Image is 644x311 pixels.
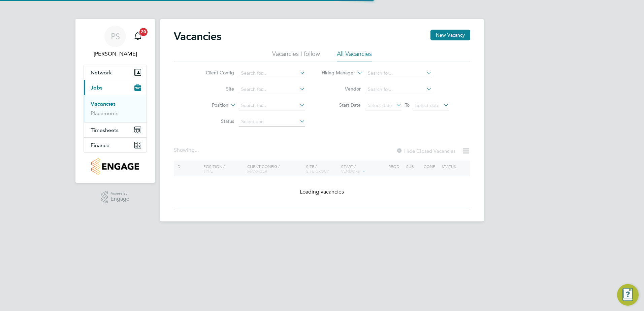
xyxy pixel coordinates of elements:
span: Select date [415,102,440,108]
a: Powered byEngage [101,191,130,204]
span: Paul Sen [84,50,147,58]
li: Vacancies I follow [272,50,320,62]
span: ... [195,147,199,153]
a: PS[PERSON_NAME] [84,26,147,58]
input: Search for... [365,85,432,94]
a: Vacancies [91,101,116,107]
h2: Vacancies [174,30,221,43]
span: Jobs [91,84,102,91]
span: 20 [139,28,148,36]
label: Vendor [322,86,361,92]
label: Status [195,118,234,124]
span: To [403,101,412,109]
button: New Vacancy [430,30,470,40]
img: countryside-properties-logo-retina.png [91,158,139,175]
label: Position [190,102,228,109]
nav: Main navigation [75,19,155,183]
label: Hiring Manager [316,70,355,76]
label: Start Date [322,102,361,108]
label: Site [195,86,234,92]
span: Engage [110,196,129,202]
li: All Vacancies [337,50,372,62]
input: Search for... [239,101,305,110]
input: Search for... [239,69,305,78]
a: 20 [131,26,144,47]
span: Powered by [110,191,129,197]
button: Timesheets [84,123,147,137]
button: Finance [84,138,147,152]
a: Placements [91,110,119,116]
input: Select one [239,117,305,127]
span: Timesheets [91,127,119,133]
label: Hide Closed Vacancies [396,148,455,154]
div: Showing [174,147,200,154]
div: Jobs [84,95,147,122]
button: Network [84,65,147,80]
button: Jobs [84,80,147,95]
input: Search for... [365,69,432,78]
input: Search for... [239,85,305,94]
span: Network [91,69,112,76]
span: Select date [368,102,392,108]
label: Client Config [195,70,234,76]
button: Engage Resource Center [617,284,639,306]
span: Finance [91,142,109,148]
span: PS [111,32,120,41]
a: Go to home page [84,158,147,175]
